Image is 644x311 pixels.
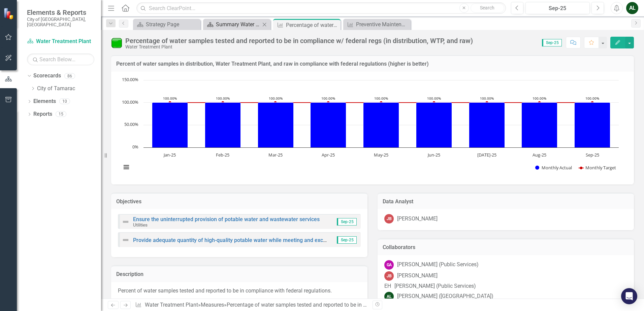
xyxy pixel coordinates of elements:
path: Apr-25, 100. Monthly Actual. [311,102,346,147]
text: 100.00% [480,96,494,101]
button: Show Monthly Actual [535,165,572,171]
div: Percentage of water samples tested and reported to be in compliance w/ federal regs (in distribut... [125,37,473,44]
div: GA [384,260,394,270]
div: 10 [59,99,70,104]
path: Aug-25, 100. Monthly Actual. [522,102,557,147]
a: Water Treatment Plant [145,302,198,308]
div: 15 [56,111,66,117]
div: Summary Water Treatment - Program Description (6020) [216,20,260,29]
div: Water Treatment Plant [125,44,473,49]
span: Sep-25 [337,218,357,226]
text: Jun-25 [427,152,440,158]
span: Sep-25 [542,39,562,46]
img: Not Defined [122,218,130,226]
div: [PERSON_NAME] (Public Services) [394,282,476,290]
text: 100.00% [216,96,230,101]
path: Jan-25, 100. Monthly Actual. [152,102,188,147]
a: Preventive Maintenance Work Orders completed by WTP Staff [DATE] or less [345,20,409,29]
div: [PERSON_NAME] (Public Services) [397,261,479,269]
text: 100.00% [374,96,388,101]
a: City of Tamarac [37,85,101,93]
path: Feb-25, 100. Monthly Actual. [205,102,241,147]
input: Search Below... [27,54,94,65]
button: Sep-25 [525,2,590,14]
svg: Interactive chart [118,77,622,178]
h3: Data Analyst [383,199,629,205]
div: [PERSON_NAME] ([GEOGRAPHIC_DATA]) [397,292,493,300]
text: 0% [132,144,138,150]
text: 100.00% [163,96,177,101]
text: 100.00% [533,96,546,101]
div: Open Intercom Messenger [621,288,637,304]
small: Utilities [133,222,148,228]
a: Measures [201,302,224,308]
a: Elements [33,98,56,105]
button: View chart menu, Chart [122,163,131,172]
button: Search [471,3,504,13]
div: [PERSON_NAME] [397,272,438,280]
div: EH [384,282,391,290]
path: Mar-25, 100. Monthly Actual. [258,102,294,147]
text: Apr-25 [322,152,335,158]
text: [DATE]-25 [477,152,496,158]
path: Jul-25, 100. Monthly Actual. [469,102,505,147]
span: Sep-25 [337,236,357,244]
text: 100.00% [321,96,335,101]
a: Ensure the uninterrupted provision of potable water and wastewater services [133,216,320,222]
div: Strategy Page [146,20,199,29]
path: Jun-25, 100. Monthly Actual. [416,102,452,147]
img: Not Defined [122,236,130,244]
h3: Objectives [116,199,362,205]
text: May-25 [374,152,388,158]
button: AL [626,2,638,14]
p: Percent of water samples tested and reported to be in compliance with federal regulations. [118,287,361,295]
span: Search [480,5,494,10]
div: AL [384,292,394,301]
path: May-25, 100. Monthly Actual. [363,102,399,147]
text: 50.00% [124,121,138,127]
div: JB [384,271,394,281]
a: Summary Water Treatment - Program Description (6020) [205,20,260,29]
text: Feb-25 [216,152,229,158]
small: City of [GEOGRAPHIC_DATA], [GEOGRAPHIC_DATA] [27,16,94,28]
div: Percentage of water samples tested and reported to be in compliance w/ federal regs (in distribut... [227,302,500,308]
text: 100.00% [427,96,441,101]
text: Mar-25 [268,152,283,158]
h3: Collaborators [383,244,629,250]
div: [PERSON_NAME] [397,215,438,223]
img: ClearPoint Strategy [3,7,15,19]
a: Reports [33,110,52,118]
path: Sep-25, 100. Monthly Actual. [575,102,610,147]
text: 100.00% [269,96,283,101]
div: Sep-25 [528,4,587,12]
text: 100.00% [122,99,138,105]
a: Scorecards [33,72,61,80]
div: JB [384,214,394,223]
button: Show Monthly Target [579,165,616,171]
g: Monthly Actual, series 1 of 2. Bar series with 9 bars. [152,102,610,147]
a: Water Treatment Plant [27,38,94,45]
text: Jan-25 [163,152,176,158]
div: Chart. Highcharts interactive chart. [118,77,627,178]
h3: Percent of water samples in distribution, Water Treatment Plant, and raw in compliance with feder... [116,61,629,67]
span: Elements & Reports [27,8,94,16]
h3: Description [116,271,362,277]
text: 150.00% [122,76,138,82]
a: Provide adequate quantity of high-quality potable water while meeting and exceeding regulatory st... [133,237,391,243]
text: Aug-25 [533,152,546,158]
input: Search ClearPoint... [136,2,506,14]
div: » » [135,301,367,309]
text: Sep-25 [586,152,599,158]
a: Strategy Page [135,20,199,29]
div: Preventive Maintenance Work Orders completed by WTP Staff [DATE] or less [356,20,409,29]
img: Meets or exceeds target [111,37,122,48]
div: 86 [64,73,75,79]
text: 100.00% [585,96,599,101]
div: Percentage of water samples tested and reported to be in compliance w/ federal regs (in distribut... [286,21,339,29]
